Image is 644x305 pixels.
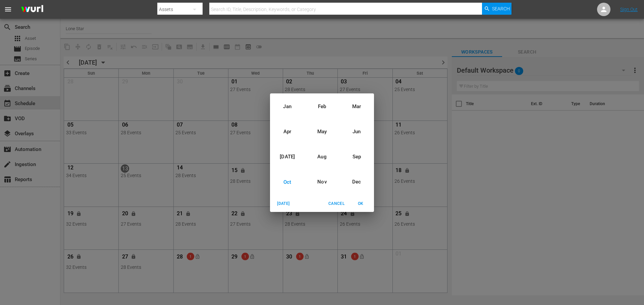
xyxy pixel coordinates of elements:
button: OK [350,198,371,209]
div: Oct [270,169,305,195]
div: Jan [270,94,305,119]
div: Aug [305,144,339,169]
div: Nov [305,169,339,195]
button: [DATE] [273,198,294,209]
a: Sign Out [620,7,638,12]
img: ans4CAIJ8jUAAAAAAAAAAAAAAAAAAAAAAAAgQb4GAAAAAAAAAAAAAAAAAAAAAAAAJMjXAAAAAAAAAAAAAAAAAAAAAAAAgAT5G... [16,2,48,17]
span: Cancel [328,200,344,207]
div: Feb [305,94,339,119]
div: Sep [339,144,374,169]
div: Apr [270,119,305,144]
div: May [305,119,339,144]
span: menu [4,5,12,13]
div: Mar [339,94,374,119]
span: Search [492,3,510,15]
span: [DATE] [275,200,291,207]
div: Jun [339,119,374,144]
button: Cancel [326,198,347,209]
div: [DATE] [270,144,305,169]
span: OK [353,200,369,207]
div: Dec [339,169,374,195]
